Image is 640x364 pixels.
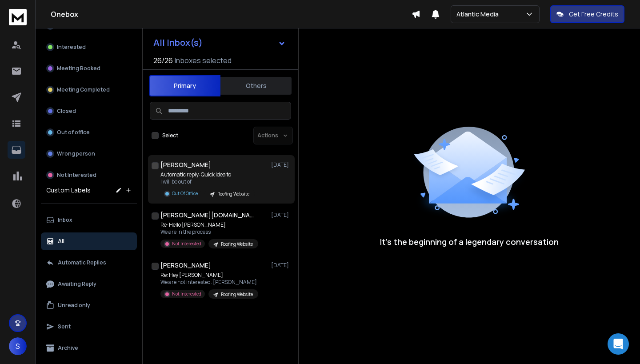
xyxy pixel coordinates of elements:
h1: [PERSON_NAME][DOMAIN_NAME] [160,211,258,220]
p: Re: Hello [PERSON_NAME] [160,221,258,228]
button: All [41,232,137,250]
p: Inbox [58,216,72,224]
p: [DATE] [271,161,291,168]
img: logo [9,9,27,25]
button: Wrong person [41,145,137,163]
button: Meeting Booked [41,60,137,77]
p: Meeting Booked [57,65,100,72]
h1: [PERSON_NAME] [160,261,211,270]
p: Interested [57,44,86,51]
button: Meeting Completed [41,81,137,99]
h1: All Inbox(s) [153,38,203,47]
p: Wrong person [57,150,95,157]
button: Get Free Credits [550,5,624,23]
button: Not Interested [41,166,137,184]
p: [DATE] [271,212,291,219]
p: Archive [58,344,78,352]
p: We are not interested. [PERSON_NAME] [160,279,258,286]
p: I will be out of [160,178,255,185]
h3: Custom Labels [46,186,91,195]
button: Automatic Replies [41,254,137,272]
h1: Onebox [51,9,412,20]
h1: [PERSON_NAME] [160,160,211,169]
p: It’s the beginning of a legendary conversation [380,236,559,248]
label: Select [162,132,178,139]
p: Roofing Website [221,241,253,248]
p: Get Free Credits [569,10,618,19]
p: Sent [58,323,71,330]
p: Unread only [58,302,90,309]
p: Automatic reply: Quick idea to [160,171,255,178]
button: Out of office [41,124,137,141]
p: Out of office [57,129,90,136]
button: Primary [149,75,220,96]
button: Unread only [41,296,137,314]
button: Others [220,76,292,96]
p: Meeting Completed [57,86,110,93]
button: All Inbox(s) [146,34,293,52]
button: Archive [41,339,137,357]
p: Atlantic Media [456,10,502,19]
p: Automatic Replies [58,259,106,266]
p: Closed [57,108,76,115]
button: Awaiting Reply [41,275,137,293]
p: We are in the process [160,228,258,236]
p: Not Interested [57,172,96,179]
p: Not Interested [172,291,201,297]
div: Open Intercom Messenger [608,333,629,355]
p: All [58,238,64,245]
button: Inbox [41,211,137,229]
p: Roofing Website [221,291,253,298]
p: [DATE] [271,262,291,269]
p: Awaiting Reply [58,280,96,288]
p: Roofing Website [217,191,249,197]
span: 26 / 26 [153,55,173,66]
p: Re: Hey [PERSON_NAME] [160,272,258,279]
h3: Inboxes selected [175,55,232,66]
button: Closed [41,102,137,120]
button: Sent [41,318,137,336]
button: S [9,337,27,355]
button: Interested [41,38,137,56]
p: Not Interested [172,240,201,247]
p: Out Of Office [172,190,198,197]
